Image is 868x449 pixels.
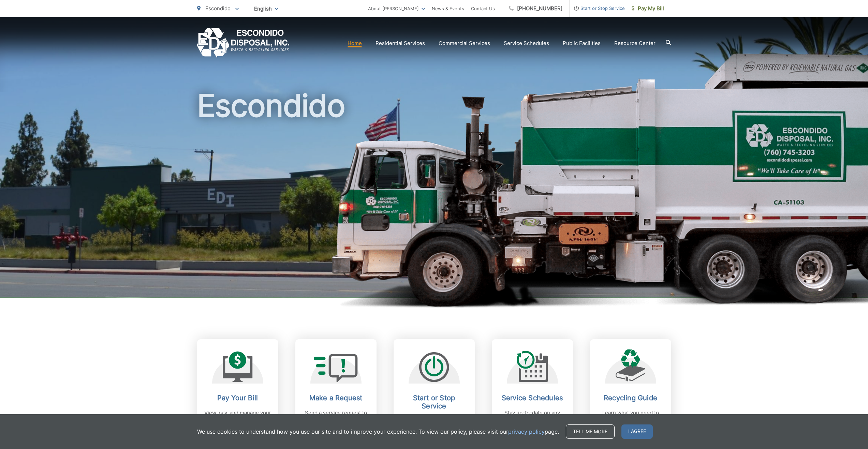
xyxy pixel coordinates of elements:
[566,424,615,439] a: Tell me more
[368,4,425,13] a: About [PERSON_NAME]
[197,89,671,304] h1: Escondido
[471,4,495,13] a: Contact Us
[632,4,664,13] span: Pay My Bill
[197,28,290,58] a: EDCD logo. Return to the homepage.
[563,39,601,47] a: Public Facilities
[302,394,370,402] h2: Make a Request
[590,339,671,444] a: Recycling Guide Learn what you need to know about recycling.
[499,394,566,402] h2: Service Schedules
[197,428,559,436] p: We use cookies to understand how you use our site and to improve your experience. To view our pol...
[597,409,664,425] p: Learn what you need to know about recycling.
[204,409,271,425] p: View, pay, and manage your bill online.
[204,394,271,402] h2: Pay Your Bill
[432,4,464,13] a: News & Events
[249,3,283,15] span: English
[504,39,549,47] a: Service Schedules
[597,394,664,402] h2: Recycling Guide
[295,339,377,444] a: Make a Request Send a service request to [PERSON_NAME].
[348,39,362,47] a: Home
[614,39,656,47] a: Resource Center
[439,39,490,47] a: Commercial Services
[492,339,573,444] a: Service Schedules Stay up-to-date on any changes in schedules.
[302,409,370,425] p: Send a service request to [PERSON_NAME].
[400,394,468,410] h2: Start or Stop Service
[499,409,566,425] p: Stay up-to-date on any changes in schedules.
[621,424,653,439] span: I agree
[508,428,545,436] a: privacy policy
[376,39,425,47] a: Residential Services
[205,5,231,12] span: Escondido
[197,339,278,444] a: Pay Your Bill View, pay, and manage your bill online.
